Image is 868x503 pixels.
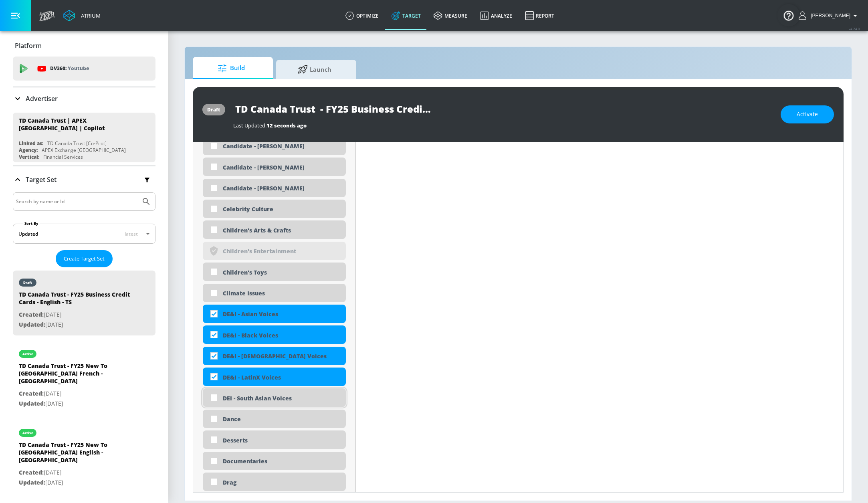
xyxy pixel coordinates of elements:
div: Climate Issues [223,289,340,297]
span: Updated: [19,321,45,328]
div: Advertiser [13,87,155,110]
span: 12 seconds ago [266,122,307,129]
div: Platform [13,34,155,57]
button: [PERSON_NAME] [799,11,860,20]
div: DEI - South Asian Voices [223,394,340,402]
div: TD Canada Trust - FY25 Business Credit Cards - English - TS [19,291,131,310]
div: Desserts [223,436,340,444]
span: Created: [19,390,44,397]
p: [DATE] [19,399,131,409]
p: Advertiser [26,94,58,103]
div: DEI - South Asian Voices [203,388,346,407]
div: DE&I - [DEMOGRAPHIC_DATA] Voices [223,352,340,360]
div: active [22,431,33,435]
div: draftTD Canada Trust - FY25 Business Credit Cards - English - TSCreated:[DATE]Updated:[DATE] [13,271,155,335]
div: DE&I - Black Voices [203,325,346,344]
p: Youtube [68,64,89,73]
div: DE&I - LatinX Voices [203,368,346,386]
div: TD Canada Trust | APEX [GEOGRAPHIC_DATA] | Copilot [19,117,142,132]
div: Updated [18,230,38,237]
label: Sort By [23,221,40,226]
div: Candidate - [PERSON_NAME] [223,142,340,150]
div: DE&I - Asian Voices [203,305,346,323]
div: TD Canada Trust | APEX [GEOGRAPHIC_DATA] | CopilotLinked as:TD Canada Trust [Co-Pilot]Agency:APEX... [13,113,155,162]
div: Children's Entertainment [203,242,346,260]
p: [DATE] [19,478,131,488]
div: Children's Toys [203,263,346,281]
div: Celebrity Culture [203,200,346,218]
span: Updated: [19,400,45,407]
div: Celebrity Culture [223,205,340,213]
div: Vertical: [19,154,39,160]
div: Candidate - [PERSON_NAME] [223,184,340,192]
div: Candidate - [PERSON_NAME] [203,179,346,197]
button: Create Target Set [56,250,113,267]
div: TD Canada Trust [Co-Pilot] [47,140,107,147]
span: Activate [797,109,818,119]
div: DE&I - Asian Voices [223,310,340,318]
p: [DATE] [19,389,131,399]
span: Create Target Set [64,254,105,263]
p: [DATE] [19,320,131,330]
a: Analyze [474,1,519,30]
div: Dance [223,415,340,423]
span: Build [201,59,262,78]
p: DV360: [50,64,89,73]
div: Desserts [203,430,346,449]
div: draft [207,106,220,113]
div: TD Canada Trust - FY25 New To [GEOGRAPHIC_DATA] English - [GEOGRAPHIC_DATA] [19,441,131,468]
a: Target [385,1,427,30]
div: Documentaries [203,452,346,470]
div: Linked as: [19,140,43,147]
div: activeTD Canada Trust - FY25 New To [GEOGRAPHIC_DATA] English - [GEOGRAPHIC_DATA]Created:[DATE]Up... [13,421,155,493]
p: [DATE] [19,468,131,478]
div: TD Canada Trust - FY25 New To [GEOGRAPHIC_DATA] French - [GEOGRAPHIC_DATA] [19,362,131,389]
a: optimize [339,1,385,30]
div: activeTD Canada Trust - FY25 New To [GEOGRAPHIC_DATA] French - [GEOGRAPHIC_DATA]Created:[DATE]Upd... [13,342,155,414]
span: Created: [19,469,44,476]
div: DE&I - LatinX Voices [223,374,340,381]
div: Agency: [19,147,38,154]
div: Climate Issues [203,284,346,302]
a: Atrium [63,10,101,22]
p: Target Set [26,175,57,184]
div: Children's Entertainment [223,247,340,255]
div: Children's Toys [223,269,340,276]
div: Children's Arts & Crafts [203,220,346,239]
a: Report [519,1,561,30]
p: [DATE] [19,310,131,320]
div: Candidate - [PERSON_NAME] [203,158,346,176]
a: measure [427,1,474,30]
div: APEX Exchange [GEOGRAPHIC_DATA] [42,147,126,154]
div: DV360: Youtube [13,57,155,81]
div: Dance [203,410,346,428]
div: draft [23,281,32,285]
div: Last Updated: [233,122,773,129]
span: latest [125,230,138,237]
span: v 4.24.0 [849,26,860,31]
span: Updated: [19,479,45,486]
div: Candidate - [PERSON_NAME] [203,137,346,155]
button: Activate [781,105,834,123]
div: Drag [223,479,340,486]
div: active [22,352,33,356]
div: Candidate - [PERSON_NAME] [223,164,340,171]
span: Launch [284,60,345,79]
div: Atrium [78,12,101,19]
div: Target Set [13,166,155,193]
div: Drag [203,473,346,491]
div: Financial Services [43,154,83,160]
input: Search by name or Id [16,196,137,207]
button: Open Resource Center [777,4,800,26]
span: Created: [19,311,44,318]
div: DE&I - Black Voices [223,331,340,339]
p: Platform [15,41,42,50]
div: DE&I - [DEMOGRAPHIC_DATA] Voices [203,347,346,365]
div: Documentaries [223,457,340,465]
div: Children's Arts & Crafts [223,226,340,234]
span: login as: shannan.conley@zefr.com [807,13,850,18]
